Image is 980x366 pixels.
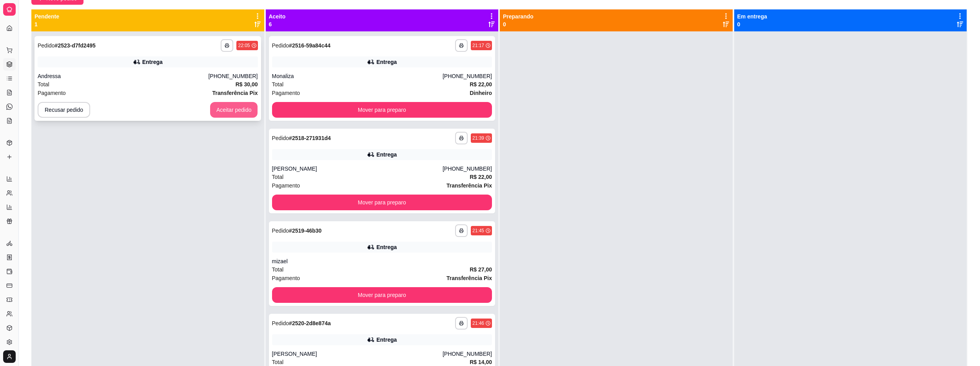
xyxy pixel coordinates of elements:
[443,72,492,80] div: [PHONE_NUMBER]
[289,320,331,326] strong: # 2520-2d8e874a
[272,80,284,89] span: Total
[272,228,289,234] span: Pedido
[289,42,330,49] strong: # 2516-59a84c44
[472,320,484,326] div: 21:46
[142,58,163,66] div: Entrega
[376,243,397,251] div: Entrega
[503,20,534,28] p: 0
[272,181,300,190] span: Pagamento
[472,42,484,49] div: 21:17
[38,80,49,89] span: Total
[272,195,492,210] button: Mover para preparo
[269,20,286,28] p: 6
[212,90,258,96] strong: Transferência Pix
[272,89,300,97] span: Pagamento
[272,274,300,282] span: Pagamento
[38,89,66,97] span: Pagamento
[55,42,96,49] strong: # 2523-d7fd2495
[269,13,286,20] p: Aceito
[272,135,289,141] span: Pedido
[446,275,492,281] strong: Transferência Pix
[34,20,59,28] p: 1
[272,257,492,265] div: mizael
[289,135,331,141] strong: # 2518-271931d4
[272,165,443,173] div: [PERSON_NAME]
[272,42,289,49] span: Pedido
[737,20,767,28] p: 0
[503,13,534,20] p: Preparando
[38,72,208,80] div: Andressa
[236,81,258,87] strong: R$ 30,00
[446,182,492,189] strong: Transferência Pix
[208,72,258,80] div: [PHONE_NUMBER]
[443,350,492,358] div: [PHONE_NUMBER]
[443,165,492,173] div: [PHONE_NUMBER]
[272,265,284,274] span: Total
[289,228,321,234] strong: # 2519-46b30
[470,90,492,96] strong: Dinheiro
[470,266,492,273] strong: R$ 27,00
[272,350,443,358] div: [PERSON_NAME]
[376,58,397,66] div: Entrega
[272,72,443,80] div: Monaliza
[470,81,492,87] strong: R$ 22,00
[376,151,397,158] div: Entrega
[472,228,484,234] div: 21:45
[38,102,90,118] button: Recusar pedido
[272,287,492,303] button: Mover para preparo
[376,336,397,344] div: Entrega
[272,102,492,118] button: Mover para preparo
[470,359,492,365] strong: R$ 14,00
[38,42,55,49] span: Pedido
[34,13,59,20] p: Pendente
[472,135,484,141] div: 21:39
[210,102,258,118] button: Aceitar pedido
[238,42,250,49] div: 22:05
[737,13,767,20] p: Em entrega
[272,320,289,326] span: Pedido
[470,174,492,180] strong: R$ 22,00
[272,173,284,181] span: Total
